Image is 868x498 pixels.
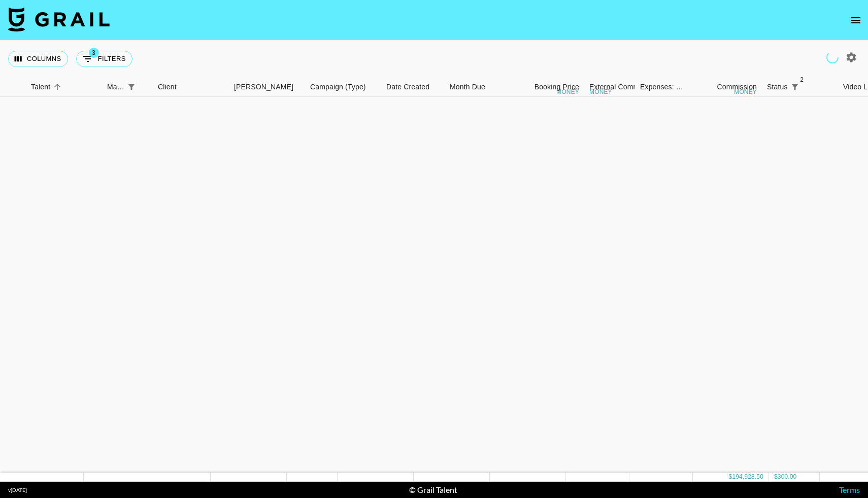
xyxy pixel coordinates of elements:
[717,77,757,97] div: Commission
[734,89,757,95] div: money
[76,51,132,67] button: Show filters
[826,51,839,64] span: Refreshing users, clients, campaigns...
[153,77,229,97] div: Client
[89,48,99,58] span: 3
[8,51,68,67] button: Select columns
[839,485,860,494] a: Terms
[124,80,139,94] div: 1 active filter
[846,10,866,30] button: open drawer
[8,7,110,31] img: Grail Talent
[158,77,177,97] div: Client
[102,77,153,97] div: Manager
[589,89,612,95] div: money
[31,77,50,97] div: Talent
[124,80,139,94] button: Show filters
[767,77,788,97] div: Status
[305,77,381,97] div: Campaign (Type)
[589,77,658,97] div: External Commission
[556,89,579,95] div: money
[640,77,684,97] div: Expenses: Remove Commission?
[535,77,579,97] div: Booking Price
[802,80,816,94] button: Sort
[229,77,305,97] div: Booker
[310,77,366,97] div: Campaign (Type)
[234,77,293,97] div: [PERSON_NAME]
[8,487,27,493] div: v [DATE]
[635,77,686,97] div: Expenses: Remove Commission?
[409,485,457,495] div: © Grail Talent
[797,75,807,85] span: 2
[139,80,153,94] button: Sort
[788,80,802,94] button: Show filters
[445,77,508,97] div: Month Due
[381,77,445,97] div: Date Created
[762,77,838,97] div: Status
[50,80,64,94] button: Sort
[107,77,124,97] div: Manager
[26,77,102,97] div: Talent
[450,77,485,97] div: Month Due
[788,80,802,94] div: 2 active filters
[386,77,429,97] div: Date Created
